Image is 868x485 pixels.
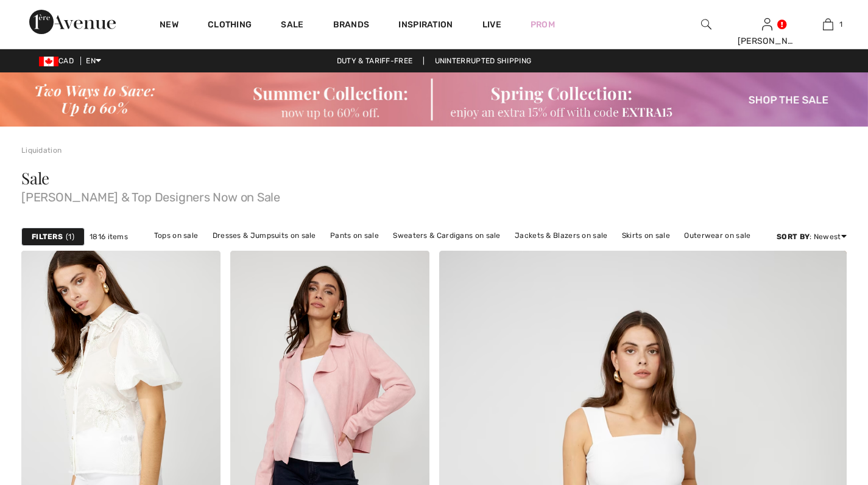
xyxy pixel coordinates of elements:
[333,19,370,32] a: Brands
[90,231,128,242] span: 1816 items
[531,18,555,31] a: Prom
[387,228,506,243] a: Sweaters & Cardigans on sale
[762,17,772,32] img: My Info
[823,17,833,32] img: My Bag
[21,186,847,203] span: [PERSON_NAME] & Top Designers Now on Sale
[738,35,797,47] div: [PERSON_NAME]
[398,19,453,32] span: Inspiration
[208,19,252,32] a: Clothing
[39,57,79,65] span: CAD
[206,228,322,243] a: Dresses & Jumpsuits on sale
[39,57,58,66] img: Canadian Dollar
[29,10,116,34] img: 1ère Avenue
[324,228,385,243] a: Pants on sale
[160,19,178,32] a: New
[148,228,205,243] a: Tops on sale
[66,231,74,242] span: 1
[281,19,303,32] a: Sale
[509,228,614,243] a: Jackets & Blazers on sale
[762,18,772,30] a: Sign In
[21,167,49,189] span: Sale
[482,18,501,31] a: Live
[86,57,101,65] span: EN
[777,231,847,242] div: : Newest
[777,232,810,241] strong: Sort By
[21,146,62,155] a: Liquidation
[798,17,858,32] a: 1
[839,19,842,30] span: 1
[678,228,757,243] a: Outerwear on sale
[616,228,676,243] a: Skirts on sale
[32,231,63,242] strong: Filters
[701,17,711,32] img: search the website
